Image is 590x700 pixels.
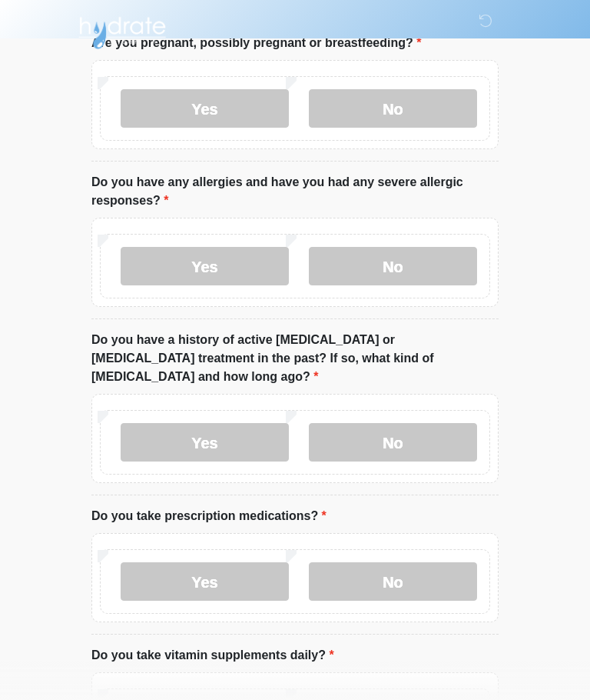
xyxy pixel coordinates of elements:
[121,562,289,601] label: Yes
[121,89,289,128] label: Yes
[121,247,289,285] label: Yes
[309,247,477,285] label: No
[309,89,477,128] label: No
[121,423,289,462] label: Yes
[91,331,499,386] label: Do you have a history of active [MEDICAL_DATA] or [MEDICAL_DATA] treatment in the past? If so, wh...
[91,173,499,210] label: Do you have any allergies and have you had any severe allergic responses?
[76,12,168,50] img: Hydrate IV Bar - Scottsdale Logo
[309,423,477,462] label: No
[91,507,326,525] label: Do you take prescription medications?
[91,646,334,665] label: Do you take vitamin supplements daily?
[309,562,477,601] label: No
